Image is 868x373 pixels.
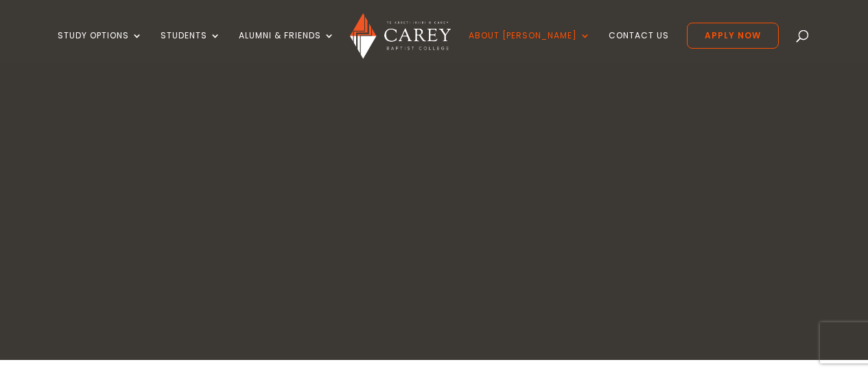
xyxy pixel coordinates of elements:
a: Contact Us [609,31,669,63]
a: Alumni & Friends [239,31,335,63]
a: Study Options [58,31,143,63]
a: About [PERSON_NAME] [469,31,591,63]
img: Carey Baptist College [350,13,451,59]
a: Students [161,31,221,63]
a: Apply Now [687,23,779,49]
